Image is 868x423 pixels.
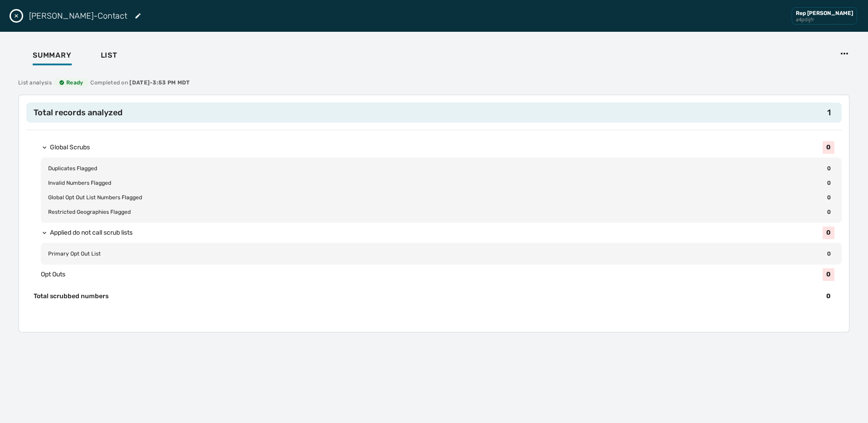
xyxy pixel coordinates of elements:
[823,141,834,154] span: 0
[41,223,842,243] button: 0
[824,194,834,201] span: 0
[824,106,834,119] span: 1
[41,138,842,157] button: 0
[796,10,853,17] div: Rep [PERSON_NAME]
[796,17,853,22] div: a4pdijfr
[823,292,834,301] span: 0
[823,226,834,239] span: 0
[90,79,190,86] span: Completed on
[129,79,190,86] span: [DATE] - 3:53 PM MDT
[824,208,834,216] span: 0
[824,179,834,187] span: 0
[824,250,834,257] span: 0
[823,268,834,281] span: 0
[824,165,834,172] span: 0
